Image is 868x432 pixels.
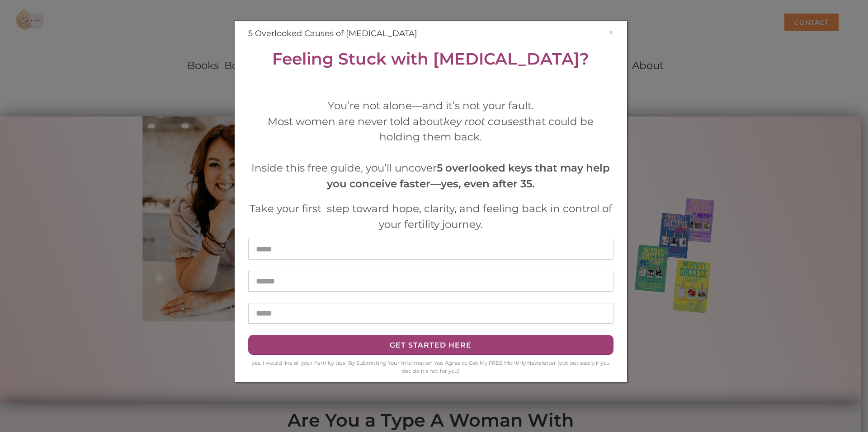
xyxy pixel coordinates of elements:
div: Get Started HERE [260,339,601,351]
strong: Feeling Stuck with [MEDICAL_DATA]? [272,49,589,69]
span: You’re not alone—and it’s not your fault. [328,99,534,112]
span: Most women are never told about that could be holding them back. [268,115,594,144]
strong: 5 overlooked keys that may help you conceive faster—yes, even after 35. [327,162,610,190]
em: key root causes [443,115,524,128]
h4: 5 Overlooked Causes of [MEDICAL_DATA] [248,28,613,40]
span: Inside this free guide, you’ll uncover [251,162,610,190]
div: yes, I would like all your Fertility tips! By Submitting Your Information You Agree to Get My FRE... [248,359,613,375]
span: Take your first step toward hope, clarity, and feeling back in control of your fertility journey. [250,202,612,231]
button: × [608,28,613,37]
